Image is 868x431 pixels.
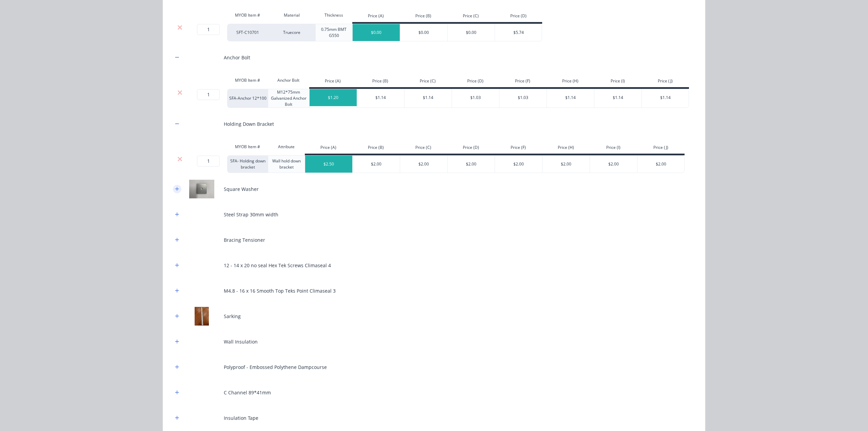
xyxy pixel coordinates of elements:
div: Bracing Tensioner [224,236,265,243]
div: Price (A) [309,75,357,89]
div: Price (J) [637,142,685,155]
div: $1.14 [642,89,689,106]
div: Price (B) [357,75,404,89]
div: Price (I) [590,142,637,155]
div: 12 - 14 x 20 no seal Hex Tek Screws Climaseal 4 [224,262,331,269]
input: ? [197,89,220,100]
img: Sarking [185,307,219,326]
div: Price (A) [352,10,400,24]
div: SFA-Anchor 12*100 [227,89,268,108]
div: $0.00 [353,24,400,41]
div: Polyproof - Embossed Polythene Dampcourse [224,364,327,371]
div: $1.14 [357,89,405,106]
div: Price (D) [447,142,495,155]
div: $2.50 [305,156,353,173]
div: C Channel 89*41mm [224,389,271,396]
div: $0.00 [400,24,448,41]
div: Price (B) [400,10,447,24]
div: $2.00 [495,156,542,173]
div: $1.03 [452,89,499,106]
div: Anchor Bolt [224,54,250,61]
div: Square Washer [224,185,259,193]
div: Sarking [224,313,241,320]
div: $1.14 [547,89,594,106]
div: $1.20 [310,89,357,106]
div: Price (H) [547,75,594,89]
div: Wall Insulation [224,338,258,345]
div: Price (F) [499,75,547,89]
div: 0.75mm BMT G550 [315,24,352,41]
div: Anchor Bolt [268,74,309,87]
div: Material [268,8,315,22]
div: $2.00 [400,156,448,173]
div: MYOB Item # [227,140,268,154]
div: $1.14 [405,89,452,106]
div: Price (I) [594,75,642,89]
div: MYOB Item # [227,74,268,87]
input: ? [197,156,220,166]
div: Price (C) [400,142,447,155]
div: SFA- Holding down bracket [227,155,268,173]
div: $2.00 [637,156,685,173]
div: M4.8 - 16 x 16 Smooth Top Teks Point Climaseal 3 [224,287,336,294]
div: Truecore [268,24,315,41]
div: Holding Down Bracket [224,120,274,128]
div: MYOB Item # [227,8,268,22]
div: Price (A) [305,142,352,155]
div: Price (J) [642,75,689,89]
div: Attribute [268,140,305,154]
div: Thickness [315,8,352,22]
div: $2.00 [542,156,590,173]
div: Insulation Tape [224,414,258,422]
div: $5.74 [495,24,542,41]
div: Price (C) [404,75,452,89]
div: $1.14 [594,89,642,106]
input: ? [197,24,220,35]
img: Square Washer [185,180,219,198]
div: Price (D) [452,75,499,89]
div: Price (D) [495,10,542,24]
div: Price (H) [542,142,590,155]
div: Wall hold down bracket [268,155,305,173]
div: Steel Strap 30mm width [224,211,278,218]
div: Price (F) [495,142,542,155]
div: $0.00 [448,24,495,41]
div: $2.00 [353,156,400,173]
div: M12*75mm Galvanized Anchor Bolt [268,89,309,108]
div: $2.00 [448,156,495,173]
div: SFT-C10701 [227,24,268,41]
div: $2.00 [590,156,637,173]
div: $1.03 [499,89,547,106]
div: Price (C) [447,10,495,24]
div: Price (B) [352,142,400,155]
